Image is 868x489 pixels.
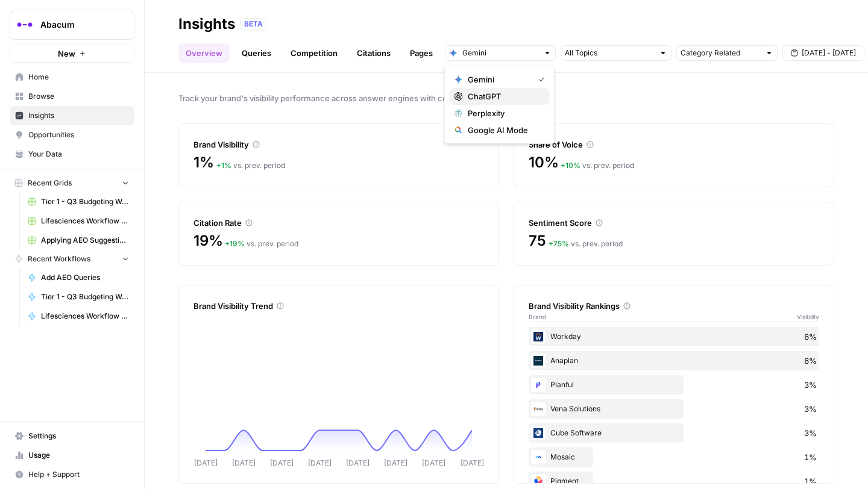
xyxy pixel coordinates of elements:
div: Share of Voice [529,139,819,151]
span: Browse [28,91,129,102]
span: Recent Workflows [28,254,90,264]
span: Help + Support [28,469,129,480]
a: Insights [10,106,134,125]
a: Pages [403,43,440,63]
a: Competition [283,43,345,63]
span: Brand [529,312,546,322]
a: Browse [10,87,134,106]
div: Brand Visibility Trend [193,300,484,312]
span: Lifesciences Workflow ([DATE]) Grid [41,216,129,226]
span: Insights [28,110,129,121]
a: Lifesciences Workflow ([DATE]) Grid [22,211,134,231]
span: Home [28,72,129,83]
tspan: [DATE] [461,458,484,467]
tspan: [DATE] [194,458,218,467]
button: [DATE] - [DATE] [782,45,864,61]
tspan: [DATE] [308,458,332,467]
div: Mosaic [529,447,819,467]
a: Add AEO Queries [22,268,134,287]
img: 9ardner9qrd15gzuoui41lelvr0l [531,378,546,392]
div: Brand Visibility [193,139,484,151]
div: Anaplan [529,351,819,370]
img: pxvjf173nj5ov0kpsbf04d2g72il [531,450,546,464]
span: 19% [193,231,222,251]
a: Home [10,67,134,87]
a: Tier 1 - Q3 Budgeting Workflows Grid [22,192,134,211]
span: Settings [28,431,129,441]
tspan: [DATE] [384,458,407,467]
tspan: [DATE] [346,458,370,467]
tspan: [DATE] [232,458,256,467]
span: + 75 % [549,239,569,248]
img: 5c1vvc5slkkcrghzqv8odreykg6a [531,426,546,440]
img: 2br2unh0zov217qnzgjpoog1wm0p [531,402,546,416]
a: Applying AEO Suggestions [22,231,134,250]
div: Planful [529,375,819,394]
span: Add AEO Queries [41,272,129,283]
span: 3% [804,403,817,415]
div: Insights [178,14,235,34]
span: Perplexity [468,107,540,119]
a: Opportunities [10,125,134,145]
div: vs. prev. period [225,238,298,249]
span: Tier 1 - Q3 Budgeting Workflows Grid [41,196,129,207]
span: + 10 % [561,161,580,170]
span: Tier 1 - Q3 Budgeting Workflows [41,291,129,302]
span: New [58,48,75,60]
a: Overview [178,43,230,63]
button: Recent Workflows [10,250,134,268]
a: Your Data [10,145,134,164]
input: Gemini [462,47,538,59]
div: Cube Software [529,423,819,443]
span: Recent Grids [28,178,72,188]
span: 6% [804,331,817,343]
span: 6% [804,355,817,367]
a: Tier 1 - Q3 Budgeting Workflows [22,287,134,307]
span: 3% [804,427,817,439]
button: Recent Grids [10,174,134,192]
span: 1% [804,475,817,487]
span: Lifesciences Workflow ([DATE]) [41,311,129,322]
span: Usage [28,450,129,461]
span: Opportunities [28,129,129,140]
span: ChatGPT [468,90,540,102]
a: Queries [234,43,278,63]
span: Applying AEO Suggestions [41,235,129,246]
span: Your Data [28,149,129,160]
img: Abacum Logo [14,14,36,36]
span: + 1 % [216,161,231,170]
a: Citations [350,43,398,63]
div: vs. prev. period [561,160,634,171]
a: Usage [10,446,134,465]
div: vs. prev. period [216,160,285,171]
a: Lifesciences Workflow ([DATE]) [22,307,134,326]
span: Google AI Mode [468,124,540,136]
img: jzoxgx4vsp0oigc9x6a9eruy45gz [531,329,546,344]
span: + 19 % [225,239,245,248]
div: BETA [240,18,267,30]
tspan: [DATE] [270,458,294,467]
a: Settings [10,426,134,446]
tspan: [DATE] [422,458,445,467]
span: Abacum [40,19,113,31]
input: All Topics [565,47,654,59]
div: Vena Solutions [529,399,819,419]
span: 3% [804,379,817,391]
img: i3l0twinuru4r0ir99tvr9iljmmv [531,354,546,368]
div: vs. prev. period [549,238,623,249]
span: 75 [529,231,546,251]
span: [DATE] - [DATE] [802,48,856,58]
button: Workspace: Abacum [10,10,134,40]
span: 1% [193,153,214,172]
span: Track your brand's visibility performance across answer engines with comprehensive metrics. [178,92,834,104]
div: Sentiment Score [529,217,819,229]
span: 10% [529,153,558,172]
img: qfv32da3tpg2w5aeicyrs9tdltut [531,474,546,488]
input: Category Related [681,47,760,59]
div: Citation Rate [193,217,484,229]
button: New [10,45,134,63]
span: Gemini [468,73,529,86]
span: Visibility [797,312,819,322]
div: Brand Visibility Rankings [529,300,819,312]
button: Help + Support [10,465,134,484]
